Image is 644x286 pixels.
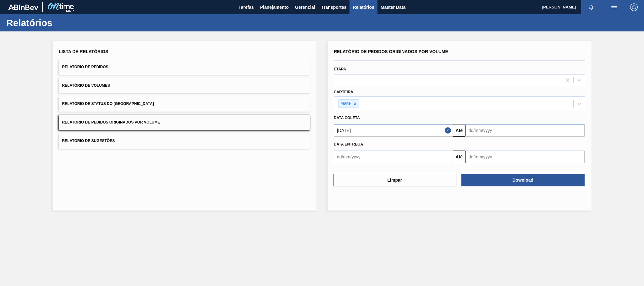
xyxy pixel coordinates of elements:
[62,139,115,143] span: Relatório de Sugestões
[295,3,315,11] span: Gerencial
[381,3,405,11] span: Master Data
[239,3,254,11] span: Tarefas
[59,133,310,149] button: Relatório de Sugestões
[62,120,160,124] span: Relatório de Pedidos Originados por Volume
[334,151,453,163] input: dd/mm/yyyy
[353,3,374,11] span: Relatórios
[465,151,585,163] input: dd/mm/yyyy
[610,3,618,11] img: userActions
[445,124,453,137] button: Close
[6,19,118,26] h1: Relatórios
[334,90,353,94] label: Carteira
[321,3,346,11] span: Transportes
[453,151,465,163] button: Até
[62,102,154,106] span: Relatório de Status do [GEOGRAPHIC_DATA]
[453,124,465,137] button: Até
[59,78,310,93] button: Relatório de Volumes
[334,67,346,71] label: Etapa
[59,115,310,130] button: Relatório de Pedidos Originados por Volume
[581,3,601,12] button: Notificações
[465,124,585,137] input: dd/mm/yyyy
[8,4,38,10] img: TNhmsLtSVTkK8tSr43FrP2fwEKptu5GPRR3wAAAABJRU5ErkJggg==
[62,83,110,88] span: Relatório de Volumes
[334,49,448,54] span: Relatório de Pedidos Originados por Volume
[334,116,360,120] span: Data coleta
[260,3,289,11] span: Planejamento
[630,3,638,11] img: Logout
[334,124,453,137] input: dd/mm/yyyy
[62,65,108,69] span: Relatório de Pedidos
[339,100,352,107] div: Malte
[461,174,585,186] button: Download
[333,174,456,186] button: Limpar
[59,96,310,112] button: Relatório de Status do [GEOGRAPHIC_DATA]
[59,49,108,54] span: Lista de Relatórios
[334,142,363,146] span: Data entrega
[59,59,310,75] button: Relatório de Pedidos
